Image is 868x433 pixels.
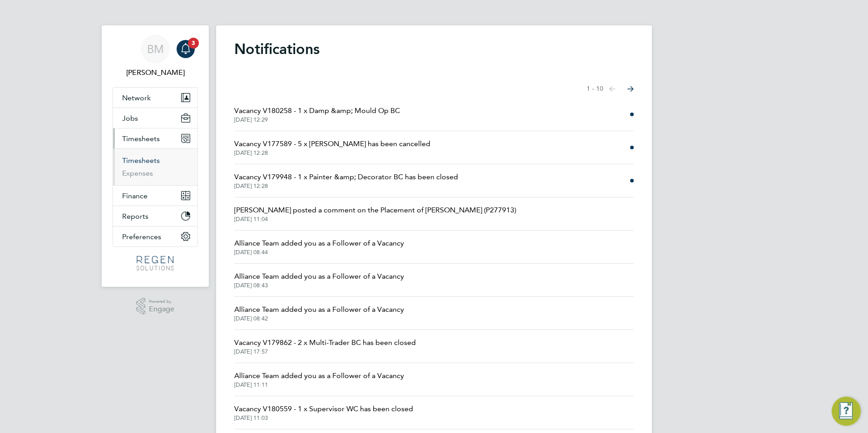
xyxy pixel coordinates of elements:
span: Powered by [149,298,174,305]
span: [DATE] 11:03 [234,414,413,422]
button: Jobs [113,108,197,128]
a: 3 [177,34,195,64]
span: 3 [188,38,199,49]
button: Preferences [113,226,197,246]
img: regensolutions-logo-retina.png [137,256,173,271]
div: Timesheets [113,148,197,185]
span: [DATE] 08:43 [234,282,404,289]
span: [DATE] 17:57 [234,348,416,355]
h1: Notifications [234,40,634,58]
span: Billy Mcnamara [113,67,198,78]
a: Vacancy V179948 - 1 x Painter &amp; Decorator BC has been closed[DATE] 12:28 [234,172,458,190]
a: Powered byEngage [136,298,175,315]
span: 1 - 10 [587,84,603,93]
span: Alliance Team added you as a Follower of a Vacancy [234,271,404,282]
a: BM[PERSON_NAME] [113,34,198,78]
span: Alliance Team added you as a Follower of a Vacancy [234,238,404,249]
span: Finance [122,192,148,200]
span: [PERSON_NAME] posted a comment on the Placement of [PERSON_NAME] (P277913) [234,205,516,216]
button: Network [113,88,197,108]
nav: Main navigation [102,25,209,287]
span: Engage [149,305,174,313]
span: [DATE] 12:28 [234,149,430,157]
button: Engage Resource Center [832,397,861,426]
a: Expenses [122,169,153,177]
span: Vacancy V180559 - 1 x Supervisor WC has been closed [234,403,413,414]
a: Go to home page [113,256,198,271]
span: Alliance Team added you as a Follower of a Vacancy [234,304,404,315]
span: [DATE] 11:04 [234,216,516,223]
nav: Select page of notifications list [587,80,634,98]
span: Timesheets [122,134,160,143]
a: Alliance Team added you as a Follower of a Vacancy[DATE] 08:42 [234,304,404,322]
span: [DATE] 12:28 [234,182,458,190]
button: Timesheets [113,128,197,148]
span: Reports [122,212,148,221]
button: Finance [113,186,197,206]
a: Alliance Team added you as a Follower of a Vacancy[DATE] 08:43 [234,271,404,289]
a: Vacancy V177589 - 5 x [PERSON_NAME] has been cancelled[DATE] 12:28 [234,138,430,157]
span: Vacancy V179948 - 1 x Painter &amp; Decorator BC has been closed [234,172,458,182]
a: Alliance Team added you as a Follower of a Vacancy[DATE] 08:44 [234,238,404,256]
a: Timesheets [122,156,160,165]
button: Reports [113,206,197,226]
a: [PERSON_NAME] posted a comment on the Placement of [PERSON_NAME] (P277913)[DATE] 11:04 [234,205,516,223]
span: Preferences [122,232,161,241]
span: Jobs [122,114,138,123]
span: [DATE] 12:29 [234,116,400,123]
span: Vacancy V179862 - 2 x Multi-Trader BC has been closed [234,337,416,348]
span: Vacancy V180258 - 1 x Damp &amp; Mould Op BC [234,105,400,116]
a: Vacancy V180559 - 1 x Supervisor WC has been closed[DATE] 11:03 [234,403,413,422]
span: [DATE] 08:44 [234,249,404,256]
span: Alliance Team added you as a Follower of a Vacancy [234,370,404,381]
span: Network [122,93,151,102]
span: [DATE] 08:42 [234,315,404,322]
span: Vacancy V177589 - 5 x [PERSON_NAME] has been cancelled [234,138,430,149]
span: BM [147,43,164,55]
a: Vacancy V179862 - 2 x Multi-Trader BC has been closed[DATE] 17:57 [234,337,416,355]
a: Vacancy V180258 - 1 x Damp &amp; Mould Op BC[DATE] 12:29 [234,105,400,123]
a: Alliance Team added you as a Follower of a Vacancy[DATE] 11:11 [234,370,404,389]
span: [DATE] 11:11 [234,381,404,389]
